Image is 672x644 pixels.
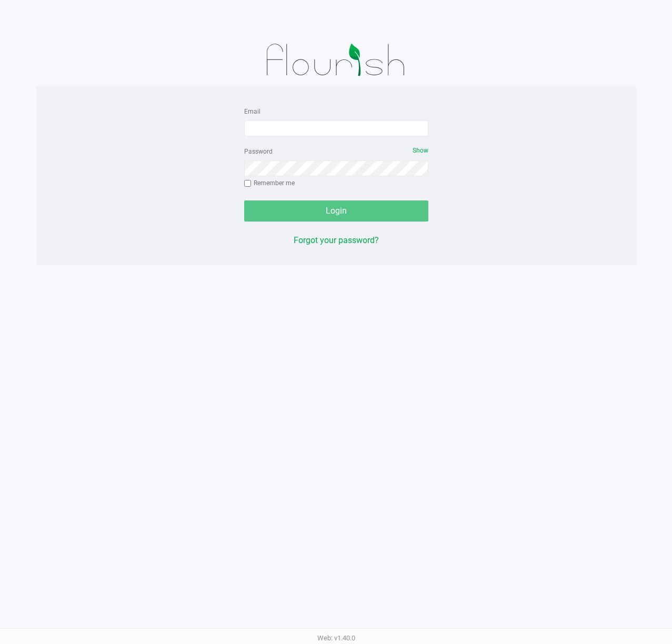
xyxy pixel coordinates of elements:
label: Remember me [244,178,295,188]
label: Password [244,147,273,156]
label: Email [244,107,260,116]
input: Remember me [244,180,252,187]
button: Forgot your password? [294,234,379,247]
span: Show [413,147,428,154]
span: Web: v1.40.0 [317,634,355,642]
